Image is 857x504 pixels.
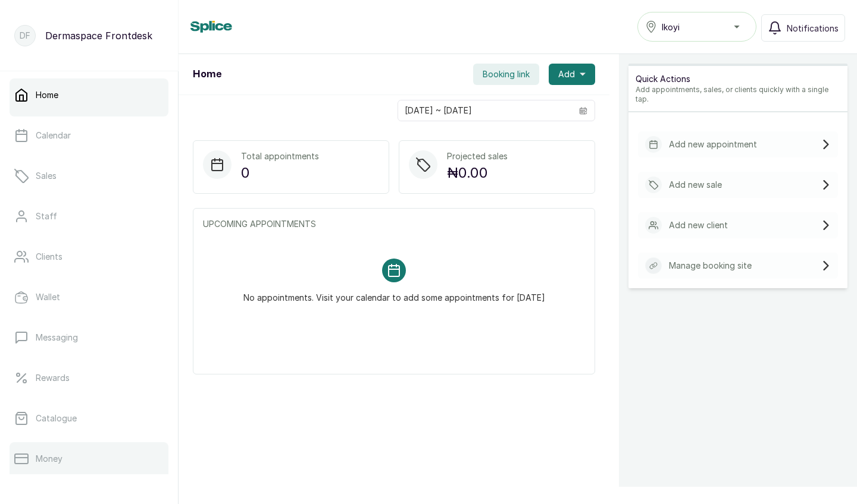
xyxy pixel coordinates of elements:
p: Add appointments, sales, or clients quickly with a single tap. [636,85,840,104]
p: Catalogue [36,412,77,424]
a: Messaging [10,321,168,354]
span: Booking link [483,68,530,80]
a: Calendar [10,119,168,152]
p: Quick Actions [636,73,840,85]
button: Ikoyi [637,12,756,42]
a: Rewards [10,361,168,395]
button: Add [549,64,595,85]
p: ₦0.00 [447,162,508,184]
button: Booking link [473,64,539,85]
a: Staff [10,200,168,233]
p: Manage booking site [669,260,752,272]
p: Projected sales [447,150,508,162]
h1: Home [193,67,221,81]
p: Money [36,453,62,465]
a: Catalogue [10,402,168,435]
p: Sales [36,170,57,182]
p: Home [36,89,58,101]
p: Wallet [36,291,60,303]
a: Sales [10,159,168,193]
p: Total appointments [241,150,319,162]
p: Add new sale [669,179,722,191]
span: Notifications [787,22,839,34]
a: Wallet [10,281,168,314]
svg: calendar [579,106,587,115]
button: Notifications [761,14,845,42]
p: No appointments. Visit your calendar to add some appointments for [DATE] [243,282,545,304]
p: Clients [36,251,62,263]
p: Messaging [36,332,78,344]
p: 0 [241,162,319,184]
a: Home [10,78,168,112]
a: Clients [10,240,168,273]
p: Rewards [36,372,70,384]
p: Calendar [36,130,71,141]
a: Money [10,442,168,475]
p: Add new appointment [669,138,757,150]
span: Add [558,68,575,80]
p: UPCOMING APPOINTMENTS [203,218,585,230]
p: DF [20,30,30,42]
p: Dermaspace Frontdesk [45,29,152,43]
p: Add new client [669,219,728,231]
p: Staff [36,210,57,222]
span: Ikoyi [662,21,680,33]
input: Select date [398,100,572,121]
